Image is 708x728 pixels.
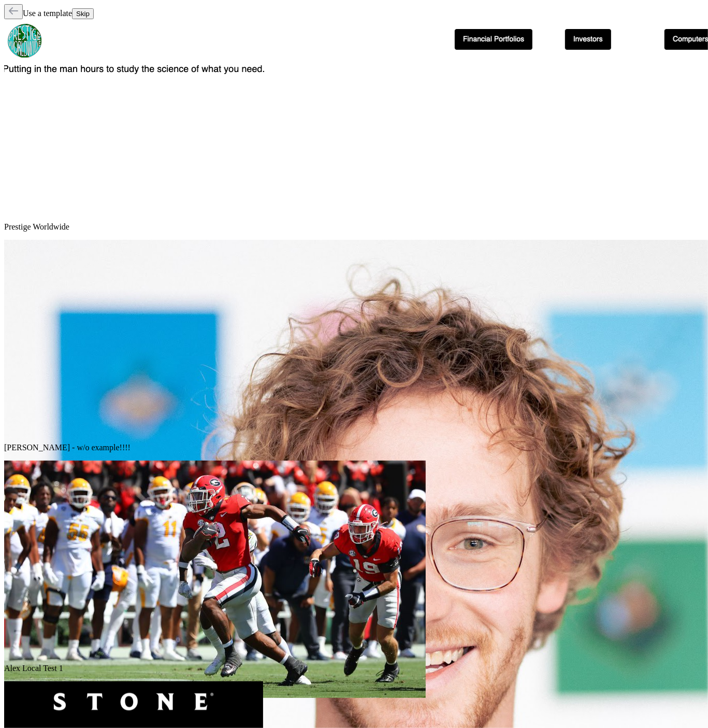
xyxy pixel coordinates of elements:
[76,10,90,18] span: Skip
[4,222,704,232] p: Prestige Worldwide
[23,9,72,18] span: Use a template
[4,443,704,452] p: [PERSON_NAME] - w/o example!!!!
[72,8,94,19] button: Skip
[4,664,704,673] p: Alex Local Test 1
[4,461,426,698] img: Site preview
